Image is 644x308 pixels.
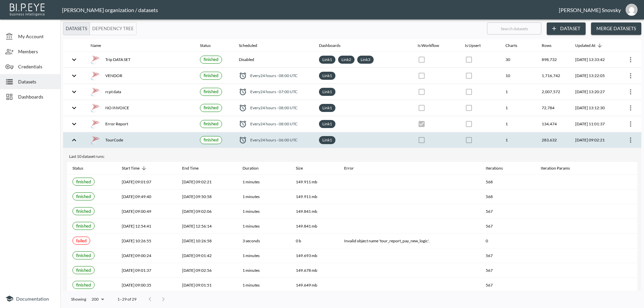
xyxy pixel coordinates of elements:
th: 898,732 [536,52,570,68]
th: {"type":"div","key":null,"ref":null,"props":{"style":{"display":"flex","gap":16,"alignItems":"cen... [85,84,195,100]
span: End Time [182,164,207,172]
div: Size [296,164,303,172]
button: more [625,54,636,65]
th: 149.841 mb [290,204,339,219]
th: 2025-08-17, 09:01:37 [116,263,177,278]
div: Status [72,164,83,172]
th: {"type":{},"key":null,"ref":null,"props":{"size":"small","label":{"type":{},"key":null,"ref":null... [195,100,233,116]
a: Documentation [5,295,55,303]
span: Dashboards [18,93,55,100]
th: {"type":{},"key":null,"ref":null,"props":{"size":"small","label":{"type":{},"key":null,"ref":null... [195,52,233,68]
th: {"type":"div","key":null,"ref":null,"props":{"style":{"fontSize":12},"children":[]},"_owner":null} [535,234,608,248]
a: Link1 [321,120,333,128]
th: {"type":{},"key":null,"ref":null,"props":{"size":"small","label":{"type":{},"key":null,"ref":null... [67,278,116,293]
div: Name [91,42,101,50]
a: Link1 [321,56,333,63]
th: 0 [480,234,535,248]
th: {"type":"div","key":null,"ref":null,"props":{"style":{"fontSize":12},"children":[]},"_owner":null} [535,248,608,263]
button: expand row [68,54,80,65]
th: {"type":"div","key":null,"ref":null,"props":{"style":{"display":"flex","flexWrap":"wrap","gap":6}... [314,68,412,84]
th: {"type":{},"key":null,"ref":null,"props":{"size":"small","label":{"type":{},"key":null,"ref":null... [67,219,116,234]
img: bipeye-logo [8,2,47,17]
div: Rows [542,42,551,50]
div: TourCode [91,135,189,145]
button: expand row [68,134,80,146]
th: 2025-08-20, 11:01:37 [570,116,616,132]
th: 2025-08-16, 09:00:35 [116,278,177,293]
th: {"type":{"isMobxInjector":true,"displayName":"inject-with-userStore-stripeStore-datasetsStore(Obj... [616,100,641,116]
th: 72,784 [536,100,570,116]
button: expand row [68,102,80,114]
button: more [625,70,636,81]
span: finished [76,267,91,273]
th: 567 [480,263,535,278]
a: Link1 [321,136,333,144]
th: {"type":"div","key":null,"ref":null,"props":{"style":{"display":"flex","alignItems":"center","col... [233,68,314,84]
th: {"key":null,"ref":null,"props":{},"_owner":null} [608,175,637,189]
th: {"type":{},"key":null,"ref":null,"props":{"size":"small","label":{"type":{},"key":null,"ref":null... [67,248,116,263]
button: Dataset [547,22,586,35]
p: Showing [71,296,86,302]
th: {"type":{},"key":null,"ref":null,"props":{"disabled":true,"checked":true,"color":"primary","style... [412,116,460,132]
th: {"type":"div","key":null,"ref":null,"props":{"style":{"display":"flex","alignItems":"center","col... [233,116,314,132]
button: expand row [68,86,80,98]
a: Link1 [321,104,333,112]
span: Start Time [122,164,148,172]
th: 567 [480,219,535,234]
span: Updated At [575,42,604,50]
span: Status [200,42,219,50]
img: mssql icon [91,103,100,113]
th: {"type":{},"key":null,"ref":null,"props":{"disabled":true,"color":"primary","style":{"padding":0}... [460,116,500,132]
input: Search datasets [487,20,541,37]
th: Disabled [233,52,314,68]
img: e1d6fdeb492d5bd457900032a53483e8 [626,4,638,16]
th: 567 [480,248,535,263]
th: {"type":"div","key":null,"ref":null,"props":{"style":{"display":"flex","flexWrap":"wrap","gap":6}... [314,84,412,100]
th: {"key":null,"ref":null,"props":{},"_owner":null} [608,234,637,248]
th: {"type":{},"key":null,"ref":null,"props":{"disabled":true,"checked":false,"color":"primary","styl... [412,52,460,68]
th: 568 [480,189,535,204]
th: {"key":null,"ref":null,"props":{},"_owner":null} [608,219,637,234]
div: Link1 [319,88,335,96]
th: 1 minutes [237,175,290,189]
th: {"type":{},"key":null,"ref":null,"props":{"size":"small","label":{"type":{},"key":null,"ref":null... [67,234,116,248]
span: Dashboards [319,42,349,50]
div: VENDOR [91,71,189,80]
span: Every 24 hours - 06:00 UTC [250,137,298,143]
span: Datasets [18,78,55,85]
th: {"type":{"isMobxInjector":true,"displayName":"inject-with-userStore-stripeStore-datasetsStore(Obj... [616,68,641,84]
span: finished [76,179,91,184]
th: 149.693 mb [290,248,339,263]
button: expand row [68,70,80,81]
th: {"type":"div","key":null,"ref":null,"props":{"style":{"fontSize":12},"children":[]},"_owner":null} [535,263,608,278]
th: {"type":{},"key":null,"ref":null,"props":{"size":"small","label":{"type":{},"key":null,"ref":null... [67,204,116,219]
th: {"type":{},"key":null,"ref":null,"props":{"disabled":true,"color":"primary","style":{"padding":0}... [460,132,500,148]
th: {"key":null,"ref":null,"props":{},"_owner":null} [608,263,637,278]
button: Merge Datasets [591,22,641,35]
span: finished [204,89,218,94]
th: 149.649 mb [290,278,339,293]
img: mssql icon [91,135,100,145]
div: Iterations [486,164,503,172]
th: {"key":null,"ref":null,"props":{},"_owner":null} [608,248,637,263]
th: {"key":null,"ref":null,"props":{},"_owner":null} [608,204,637,219]
div: Duration [243,164,259,172]
th: 2025-08-18, 12:56:14 [177,219,237,234]
th: 2025-08-20, 13:20:27 [570,84,616,100]
th: {"type":"div","key":null,"ref":null,"props":{"style":{"display":"flex","gap":16,"alignItems":"cen... [85,52,195,68]
th: {"type":"div","key":null,"ref":null,"props":{"style":{"display":"flex","flexWrap":"wrap","gap":6}... [314,100,412,116]
th: 1 minutes [237,278,290,293]
div: Link2 [338,56,355,64]
span: Scheduled [239,42,266,50]
span: finished [76,282,91,288]
th: 1 minutes [237,204,290,219]
div: Is Upsert [465,42,481,50]
div: Charts [505,42,517,50]
th: {"type":{"isMobxInjector":true,"displayName":"inject-with-userStore-stripeStore-datasetsStore(Obj... [616,52,641,68]
div: rcpt data [91,87,189,97]
span: Every 24 hours - 08:00 UTC [250,121,298,127]
span: Credentials [18,63,55,70]
th: 1 [500,116,536,132]
span: Every 24 hours - 07:00 UTC [250,89,298,95]
div: Platform [63,22,137,35]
